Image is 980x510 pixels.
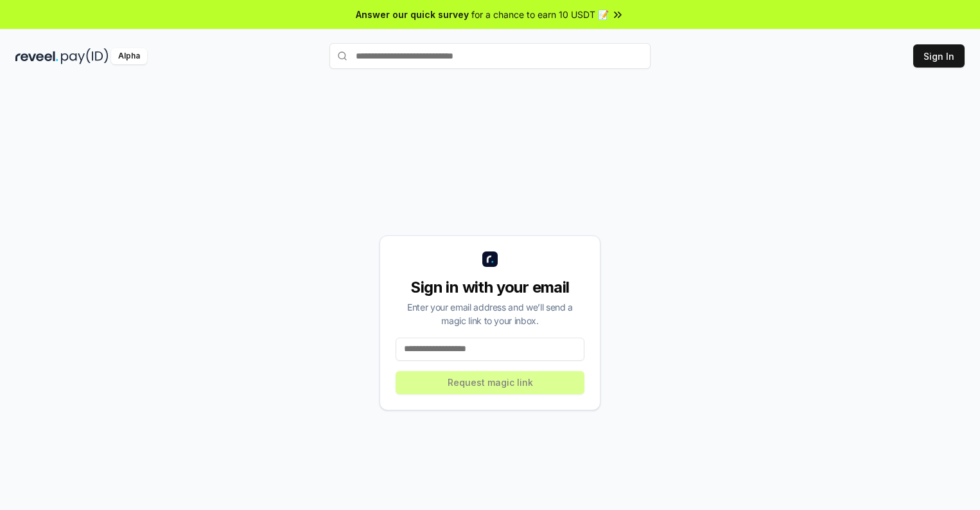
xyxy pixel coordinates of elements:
[396,300,584,327] div: Enter your email address and we’ll send a magic link to your inbox.
[111,48,147,64] div: Alpha
[913,44,965,68] button: Sign In
[356,8,469,21] span: Answer our quick survey
[482,251,498,267] img: logo_small
[396,277,584,298] div: Sign in with your email
[471,8,609,21] span: for a chance to earn 10 USDT 📝
[15,48,58,64] img: reveel_dark
[61,48,109,64] img: pay_id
